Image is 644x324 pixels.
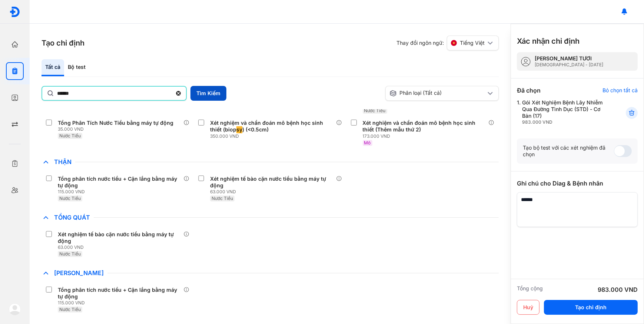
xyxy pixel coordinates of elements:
[42,38,84,48] h3: Tạo chỉ định
[58,287,180,300] div: Tổng phân tích nước tiểu + Cặn lắng bằng máy tự động
[50,214,94,221] span: Tổng Quát
[602,87,638,94] div: Bỏ chọn tất cả
[517,86,541,95] div: Đã chọn
[58,189,183,195] div: 115.000 VND
[210,189,336,195] div: 63.000 VND
[460,40,485,46] span: Tiếng Việt
[58,244,183,250] div: 63.000 VND
[522,119,608,125] div: 983.000 VND
[517,99,608,125] div: 1.
[517,285,543,294] div: Tổng cộng
[522,99,608,125] div: Gói Xét Nghiệm Bệnh Lây Nhiễm Qua Đường Tình Dục (STD) - Cơ Bản (17)
[363,133,488,139] div: 173.000 VND
[389,90,486,97] div: Phân loại (Tất cả)
[58,231,180,244] div: Xét nghiệm tế bào cặn nước tiểu bằng máy tự động
[535,55,603,62] div: [PERSON_NAME] TƯƠI
[50,158,75,166] span: Thận
[523,144,614,158] div: Tạo bộ test với các xét nghiệm đã chọn
[9,303,21,315] img: logo
[58,126,176,132] div: 35.000 VND
[212,196,233,201] span: Nước Tiểu
[58,300,183,306] div: 115.000 VND
[517,179,638,188] div: Ghi chú cho Diag & Bệnh nhân
[364,108,386,113] span: Nước Tiểu
[517,36,580,46] h3: Xác nhận chỉ định
[64,59,89,76] div: Bộ test
[190,86,226,101] button: Tìm Kiếm
[42,59,64,76] div: Tất cả
[210,176,333,189] div: Xét nghiệm tế bào cặn nước tiểu bằng máy tự động
[544,300,638,315] button: Tạo chỉ định
[58,120,173,126] div: Tổng Phân Tích Nước Tiểu bằng máy tự động
[364,140,371,146] span: Mô
[363,120,485,133] div: Xét nghiệm và chẩn đoán mô bệnh học sinh thiết (Thêm mẫu thứ 2)
[59,307,81,312] span: Nước Tiểu
[210,133,336,139] div: 350.000 VND
[59,133,81,138] span: Nước Tiểu
[236,126,242,133] span: sy
[9,6,20,17] img: logo
[210,120,333,133] div: Xét nghiệm và chẩn đoán mô bệnh học sinh thiết (biop ) (<0.5cm)
[598,285,638,294] div: 983.000 VND
[59,196,81,201] span: Nước Tiểu
[517,300,540,315] button: Huỷ
[396,36,499,50] div: Thay đổi ngôn ngữ:
[50,269,107,277] span: [PERSON_NAME]
[58,176,180,189] div: Tổng phân tích nước tiểu + Cặn lắng bằng máy tự động
[59,251,81,257] span: Nước Tiểu
[535,62,603,68] div: [DEMOGRAPHIC_DATA] - [DATE]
